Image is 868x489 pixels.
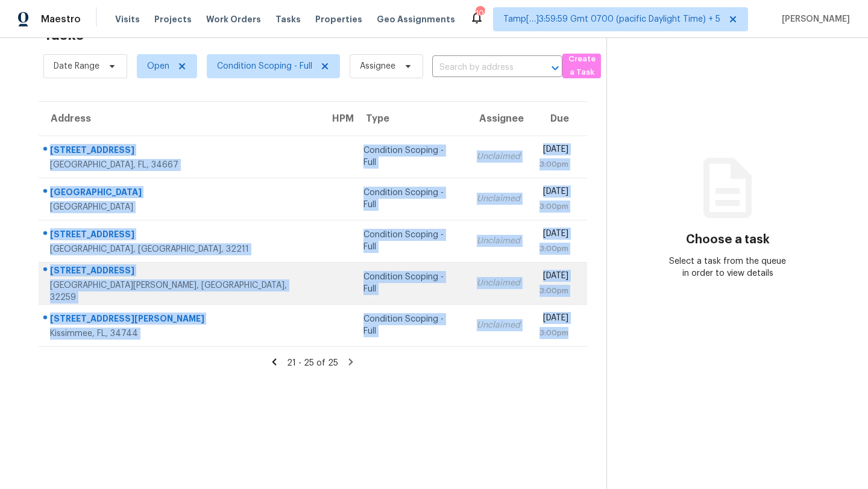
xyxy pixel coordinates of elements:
div: 3:00pm [539,243,568,255]
span: Geo Assignments [377,13,455,25]
h2: Tasks [43,29,84,41]
span: Work Orders [206,13,261,25]
div: [GEOGRAPHIC_DATA] [50,201,310,213]
div: Condition Scoping - Full [363,313,458,337]
h3: Choose a task [686,234,770,246]
div: [STREET_ADDRESS] [50,228,310,243]
span: Properties [315,13,362,25]
div: Select a task from the queue in order to view details [667,255,788,279]
div: Condition Scoping - Full [363,229,458,253]
th: Address [39,102,320,135]
div: 3:00pm [539,201,568,213]
span: Tamp[…]3:59:59 Gmt 0700 (pacific Daylight Time) + 5 [503,13,720,25]
div: [GEOGRAPHIC_DATA] [50,186,310,201]
div: [DATE] [539,312,568,327]
div: Unclaimed [477,151,520,163]
div: 103 [476,7,484,19]
div: Condition Scoping - Full [363,271,458,295]
div: [GEOGRAPHIC_DATA], [GEOGRAPHIC_DATA], 32211 [50,243,310,255]
div: [STREET_ADDRESS] [50,144,310,159]
div: [GEOGRAPHIC_DATA][PERSON_NAME], [GEOGRAPHIC_DATA], 32259 [50,279,310,304]
span: Projects [154,13,192,25]
span: [PERSON_NAME] [777,13,850,25]
div: [DATE] [539,270,568,285]
input: Search by address [432,58,529,77]
div: [STREET_ADDRESS][PERSON_NAME] [50,313,310,328]
span: Open [147,60,169,72]
div: Unclaimed [477,235,520,247]
th: Due [530,102,587,135]
div: Kissimmee, FL, 34744 [50,328,310,340]
div: 3:00pm [539,285,568,297]
div: [DATE] [539,228,568,243]
div: Condition Scoping - Full [363,187,458,211]
div: [DATE] [539,143,568,158]
span: Create a Task [568,52,595,80]
div: [STREET_ADDRESS] [50,264,310,279]
span: Date Range [54,60,99,72]
div: [DATE] [539,185,568,201]
span: Condition Scoping - Full [217,60,312,72]
span: Assignee [360,60,395,72]
th: Type [354,102,467,135]
span: Tasks [275,15,301,23]
button: Open [547,60,564,76]
div: 3:00pm [539,327,568,339]
div: Unclaimed [477,319,520,331]
div: [GEOGRAPHIC_DATA], FL, 34667 [50,159,310,171]
div: 3:00pm [539,158,568,170]
div: Unclaimed [477,277,520,289]
th: HPM [320,102,354,135]
div: Unclaimed [477,193,520,205]
button: Create a Task [562,54,601,78]
span: 21 - 25 of 25 [287,359,338,367]
th: Assignee [467,102,530,135]
span: Visits [115,13,140,25]
span: Maestro [41,13,81,25]
div: Condition Scoping - Full [363,145,458,169]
